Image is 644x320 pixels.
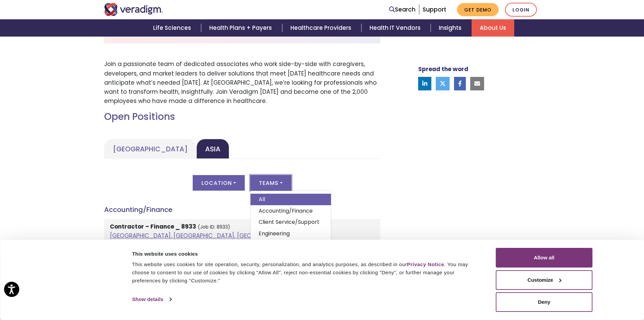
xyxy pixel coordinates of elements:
a: All [251,194,331,205]
a: Health Plans + Payers [201,19,282,37]
strong: Spread the word [418,65,468,73]
a: Search [389,5,415,14]
a: Life Sciences [145,19,201,37]
button: Location [193,175,245,191]
h4: Accounting/Finance [104,206,380,214]
a: Login [505,3,537,17]
a: [GEOGRAPHIC_DATA], [GEOGRAPHIC_DATA], [GEOGRAPHIC_DATA] [110,232,298,240]
img: Veradigm logo [104,3,163,16]
button: Teams [250,175,291,191]
a: Client Service/Support [251,216,331,228]
small: (Job ID: 8933) [198,224,230,230]
button: Deny [496,292,593,312]
a: Engineering [251,228,331,239]
a: Asia [196,139,229,159]
div: This website uses cookies [132,250,481,258]
a: About Us [472,19,514,37]
button: Customize [496,270,593,290]
a: Insights [431,19,472,37]
strong: Contractor – Finance _ 8933 [110,222,196,231]
a: Healthcare Providers [282,19,361,37]
a: Show details [132,294,171,304]
a: Support [423,5,446,14]
a: Health IT Vendors [361,19,431,37]
h2: Open Positions [104,111,380,123]
a: Privacy Notice [407,261,444,267]
a: [GEOGRAPHIC_DATA] [104,139,196,159]
a: Accounting/Finance [251,205,331,217]
div: This website uses cookies for site operation, security, personalization, and analytics purposes, ... [132,260,481,285]
a: Information Technology [251,239,331,251]
p: Join a passionate team of dedicated associates who work side-by-side with caregivers, developers,... [104,60,380,106]
a: Get Demo [457,3,499,16]
button: Allow all [496,248,593,268]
